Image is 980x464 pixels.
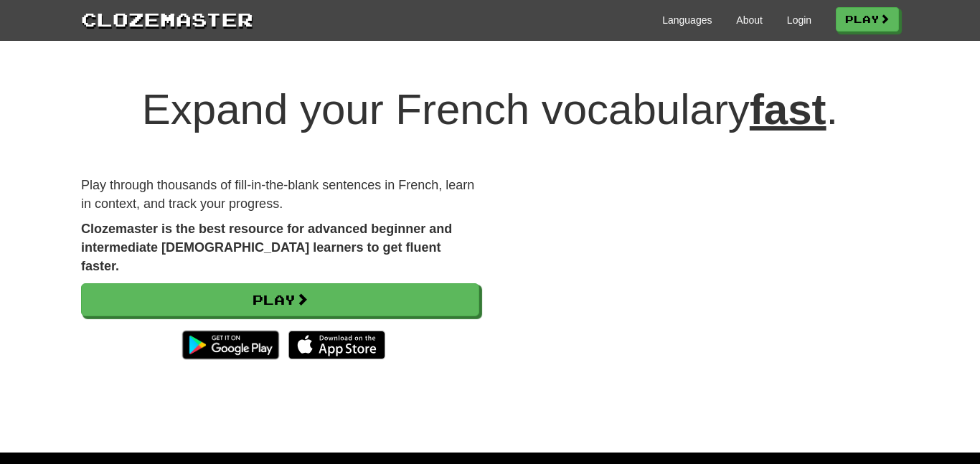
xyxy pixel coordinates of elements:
a: Play [81,283,479,316]
a: Play [836,7,899,32]
h1: Expand your French vocabulary . [81,86,899,133]
strong: Clozemaster is the best resource for advanced beginner and intermediate [DEMOGRAPHIC_DATA] learne... [81,222,452,273]
a: Clozemaster [81,6,253,32]
p: Play through thousands of fill-in-the-blank sentences in French, learn in context, and track your... [81,176,479,213]
a: Languages [662,13,712,27]
u: fast [750,85,826,133]
img: Get it on Google Play [175,323,286,366]
img: Download_on_the_App_Store_Badge_US-UK_135x40-25178aeef6eb6b83b96f5f2d004eda3bffbb37122de64afbaef7... [288,331,385,359]
a: Login [787,13,811,27]
a: About [736,13,763,27]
